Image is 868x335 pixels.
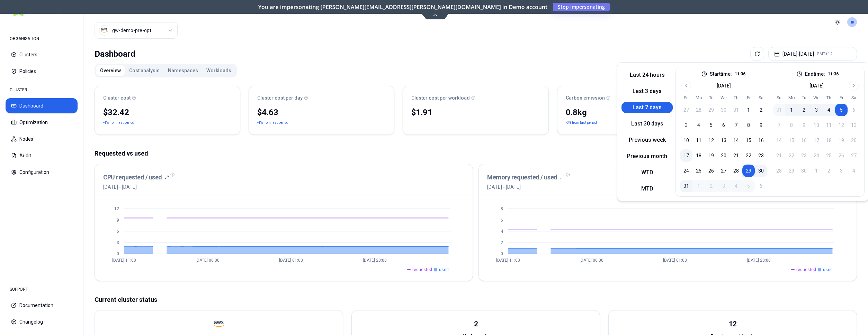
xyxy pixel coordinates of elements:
button: 27 [680,104,692,116]
th: Tuesday [798,95,810,101]
button: 11 [692,134,705,147]
button: 5 [835,104,848,116]
button: 25 [692,165,705,177]
div: CLUSTER [6,83,78,97]
h3: Memory requested / used [487,173,557,182]
button: Audit [6,148,78,163]
tspan: 0 [117,251,119,256]
button: MTD [621,183,673,194]
p: -3% from last period [566,119,597,126]
tspan: [DATE] 20:00 [363,258,387,263]
div: 2 [474,319,478,329]
button: 17 [680,149,692,162]
tspan: 6 [117,229,119,234]
tspan: [DATE] 20:00 [747,258,771,263]
th: Wednesday [810,95,823,101]
button: 7 [730,119,742,131]
div: 0.8 kg [566,107,694,118]
div: gw-demo-pre-opt [112,27,151,34]
button: 15 [742,134,755,147]
button: 3 [810,104,823,116]
button: 31 [773,104,785,116]
th: Thursday [730,95,742,101]
button: 23 [755,149,767,162]
button: 5 [705,119,717,131]
button: 5 [742,180,755,192]
button: 4 [692,119,705,131]
div: [DATE] [809,82,824,89]
div: Cluster cost per day [257,94,386,101]
p: -4% from last period [103,119,134,126]
button: 2 [755,104,767,116]
div: $32.42 [103,107,232,118]
div: ORGANISATION [6,32,78,46]
div: 12 [729,319,736,329]
button: 22 [742,149,755,162]
span: [DATE] - [DATE] [103,184,169,190]
button: [DATE]-[DATE]GMT+12 [768,47,857,61]
button: 3 [680,119,692,131]
button: Documentation [6,298,78,313]
button: 30 [755,165,767,177]
th: Saturday [755,95,767,101]
button: Optimization [6,115,78,130]
button: Last 24 hours [621,69,673,81]
button: Clusters [6,47,78,62]
th: Tuesday [705,95,717,101]
button: 24 [680,165,692,177]
th: Monday [692,95,705,101]
div: SUPPORT [6,282,78,296]
button: 1 [785,104,798,116]
div: $4.63 [257,107,386,118]
button: 18 [692,149,705,162]
p: 11:36 [735,71,745,77]
tspan: 3 [117,240,119,245]
button: 8 [742,119,755,131]
button: 4 [730,180,742,192]
tspan: [DATE] 06:00 [580,258,603,263]
button: 14 [730,134,742,147]
span: requested [796,267,816,272]
tspan: [DATE] 11:00 [112,258,136,263]
button: Last 7 days [621,102,673,113]
tspan: 12 [114,206,119,211]
div: $1.91 [411,107,540,118]
button: Dashboard [6,98,78,113]
button: Last 30 days [621,118,673,129]
span: used [439,267,449,272]
button: 30 [717,104,730,116]
button: Previous week [621,134,673,146]
th: Sunday [680,95,692,101]
button: Nodes [6,131,78,147]
img: aws [214,319,224,329]
p: -4% from last period [257,119,288,126]
button: Select a value [95,22,178,39]
button: 28 [692,104,705,116]
button: Go to next month [849,81,859,91]
button: Namespaces [164,65,202,76]
tspan: 6 [501,218,503,223]
tspan: [DATE] 01:00 [279,258,303,263]
button: Last 3 days [621,86,673,97]
tspan: [DATE] 01:00 [663,258,687,263]
span: GMT+12 [817,51,833,57]
button: 9 [755,119,767,131]
button: 2 [705,180,717,192]
tspan: 0 [501,251,503,256]
p: Requested vs used [95,149,857,158]
button: 31 [730,104,742,116]
button: Configuration [6,165,78,180]
button: Overview [96,65,125,76]
div: Carbon emission [566,94,694,101]
button: 20 [717,149,730,162]
div: Cluster cost [103,94,232,101]
div: Cluster cost per workload [411,94,540,101]
button: 10 [680,134,692,147]
button: Go to previous month [681,81,691,91]
button: 27 [717,165,730,177]
tspan: 4 [501,229,503,234]
button: 26 [705,165,717,177]
tspan: [DATE] 06:00 [196,258,220,263]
